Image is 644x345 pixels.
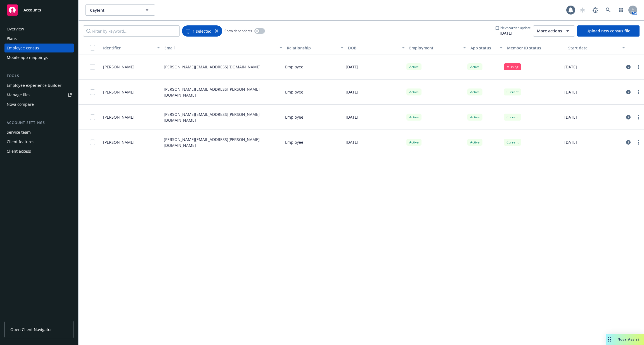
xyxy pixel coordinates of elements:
[409,45,460,51] div: Employment
[346,114,358,120] p: [DATE]
[164,64,261,70] p: [PERSON_NAME][EMAIL_ADDRESS][DOMAIN_NAME]
[7,81,61,90] div: Employee experience builder
[568,45,619,51] div: Start date
[590,4,601,16] a: Report a Bug
[635,89,642,95] a: more
[625,89,632,95] a: circleInformation
[504,139,521,146] div: Current
[285,139,303,145] p: Employee
[7,44,39,52] div: Employee census
[635,114,642,121] a: more
[285,89,303,95] p: Employee
[635,139,642,146] a: more
[564,64,577,70] p: [DATE]
[7,128,31,137] div: Service team
[625,114,632,121] a: circleInformation
[507,45,564,51] div: Member ID status
[103,89,134,95] span: [PERSON_NAME]
[564,89,577,95] p: [DATE]
[346,139,358,145] p: [DATE]
[10,327,52,332] span: Open Client Navigator
[346,41,407,54] button: DOB
[606,334,613,345] div: Drag to move
[164,136,281,148] p: [PERSON_NAME][EMAIL_ADDRESS][PERSON_NAME][DOMAIN_NAME]
[4,90,74,99] a: Manage files
[505,41,566,54] button: Member ID status
[4,81,74,90] a: Employee experience builder
[90,89,95,95] input: Toggle Row Selected
[164,111,281,123] p: [PERSON_NAME][EMAIL_ADDRESS][PERSON_NAME][DOMAIN_NAME]
[164,86,281,98] p: [PERSON_NAME][EMAIL_ADDRESS][PERSON_NAME][DOMAIN_NAME]
[346,64,358,70] p: [DATE]
[4,100,74,109] a: Nova compare
[500,25,531,30] span: Next carrier update
[4,137,74,146] a: Client features
[162,41,285,54] button: Email
[606,334,644,345] button: Nova Assist
[4,53,74,62] a: Mobile app mappings
[90,114,95,120] input: Toggle Row Selected
[4,128,74,137] a: Service team
[346,89,358,95] p: [DATE]
[83,25,180,37] input: Filter by keyword...
[103,64,134,70] span: [PERSON_NAME]
[625,139,632,146] a: circleInformation
[7,53,48,62] div: Mobile app mappings
[564,139,577,145] p: [DATE]
[566,41,627,54] button: Start date
[533,25,575,37] button: More actions
[90,140,95,145] input: Toggle Row Selected
[287,45,337,51] div: Relationship
[617,337,640,342] span: Nova Assist
[103,139,134,145] span: [PERSON_NAME]
[164,45,276,51] div: Email
[4,2,74,18] a: Accounts
[7,100,34,109] div: Nova compare
[4,120,74,126] div: Account settings
[467,139,482,146] div: Active
[603,4,614,16] a: Search
[4,44,74,52] a: Employee census
[635,64,642,70] a: more
[285,41,346,54] button: Relationship
[224,28,252,33] span: Show dependents
[407,41,468,54] button: Employment
[90,45,95,51] input: Select all
[85,4,155,16] button: Caylent
[285,114,303,120] p: Employee
[467,88,482,95] div: Active
[23,8,41,12] span: Accounts
[406,139,422,146] div: Active
[467,63,482,70] div: Active
[577,4,588,16] a: Start snowing
[7,25,24,33] div: Overview
[537,28,562,34] span: More actions
[625,64,632,70] a: circleInformation
[193,28,212,34] span: 1 selected
[7,90,30,99] div: Manage files
[615,4,627,16] a: Switch app
[90,7,138,13] span: Caylent
[495,30,531,36] span: [DATE]
[90,64,95,70] input: Toggle Row Selected
[101,41,162,54] button: Identifier
[348,45,399,51] div: DOB
[103,114,134,120] span: [PERSON_NAME]
[577,25,640,37] a: Upload new census file
[285,64,303,70] p: Employee
[504,63,521,70] div: Missing
[467,114,482,121] div: Active
[4,73,74,79] div: Tools
[504,88,521,95] div: Current
[103,45,154,51] div: Identifier
[7,34,17,43] div: Plans
[406,63,422,70] div: Active
[406,88,422,95] div: Active
[4,34,74,43] a: Plans
[468,41,505,54] button: App status
[504,114,521,121] div: Current
[7,147,31,156] div: Client access
[406,114,422,121] div: Active
[4,25,74,33] a: Overview
[7,137,34,146] div: Client features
